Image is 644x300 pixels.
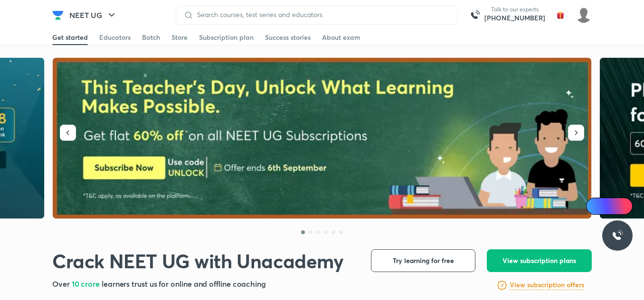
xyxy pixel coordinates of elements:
[510,280,584,290] h6: View subscription offers
[265,33,311,42] div: Success stories
[592,202,599,210] img: Icon
[52,33,88,42] div: Get started
[322,30,360,45] a: About exam
[142,30,160,45] a: Batch
[484,6,545,13] p: Talk to our experts
[602,202,627,210] span: Ai Doubts
[171,33,188,42] div: Store
[72,279,102,289] span: 10 crore
[393,256,454,265] span: Try learning for free
[199,33,254,42] div: Subscription plan
[99,30,131,45] a: Educators
[576,7,592,23] img: Mahi Singh
[502,256,576,265] span: View subscription plans
[52,9,64,21] img: Company Logo
[371,249,475,272] button: Try learning for free
[199,30,254,45] a: Subscription plan
[510,280,584,291] a: View subscription offers
[64,6,123,25] button: NEET UG
[487,249,592,272] button: View subscription plans
[52,279,72,289] span: Over
[193,11,450,18] input: Search courses, test series and educators
[142,33,160,42] div: Batch
[52,249,344,273] h1: Crack NEET UG with Unacademy
[265,30,311,45] a: Success stories
[553,8,568,23] img: avatar
[465,6,484,25] img: call-us
[484,13,545,23] a: [PHONE_NUMBER]
[171,30,188,45] a: Store
[102,279,266,289] span: learners trust us for online and offline coaching
[586,198,633,215] a: Ai Doubts
[52,30,88,45] a: Get started
[99,33,131,42] div: Educators
[612,230,623,241] img: ttu
[322,33,360,42] div: About exam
